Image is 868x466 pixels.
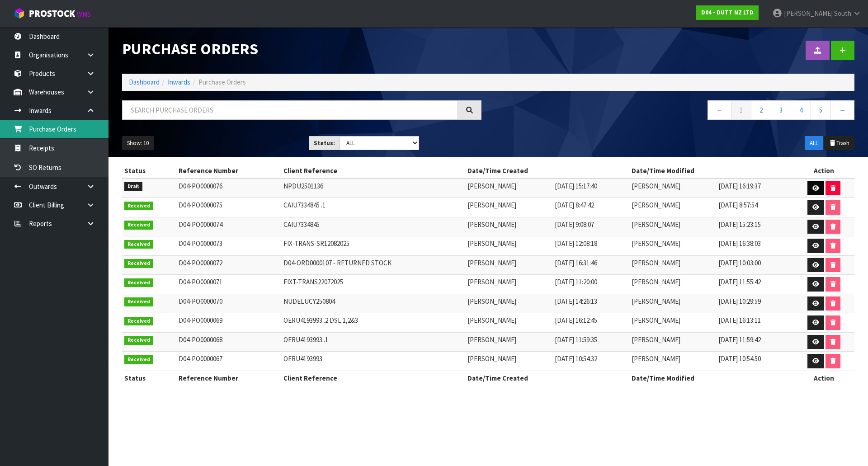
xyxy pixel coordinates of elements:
[555,182,597,190] span: [DATE] 15:17:40
[281,217,465,236] td: CAIU7334845
[176,313,281,333] td: D04-PO0000069
[176,198,281,217] td: D04-PO0000075
[495,100,854,122] nav: Page navigation
[467,182,516,190] span: [PERSON_NAME]
[281,313,465,333] td: OERU4193993 .2 DSL 1,2&3
[176,371,281,385] th: Reference Number
[124,355,153,364] span: Received
[29,8,75,19] span: ProStock
[176,294,281,313] td: D04-PO0000070
[124,336,153,345] span: Received
[830,100,854,120] a: →
[122,136,154,151] button: Show: 10
[124,259,153,268] span: Received
[176,236,281,256] td: D04-PO0000073
[176,255,281,275] td: D04-PO0000072
[632,259,680,267] span: [PERSON_NAME]
[176,217,281,236] td: D04-PO0000074
[77,10,91,19] small: WMS
[467,354,516,363] span: [PERSON_NAME]
[632,220,680,229] span: [PERSON_NAME]
[122,371,176,385] th: Status
[718,278,761,286] span: [DATE] 11:55:42
[124,202,153,211] span: Received
[467,239,516,248] span: [PERSON_NAME]
[751,100,771,120] a: 2
[124,297,153,306] span: Received
[122,164,176,178] th: Status
[124,278,153,287] span: Received
[124,317,153,326] span: Received
[793,164,854,178] th: Action
[555,259,597,267] span: [DATE] 16:31:46
[465,371,629,385] th: Date/Time Created
[718,182,761,190] span: [DATE] 16:19:37
[281,275,465,294] td: FIXT-TRANS22072025
[718,239,761,248] span: [DATE] 16:38:03
[555,354,597,363] span: [DATE] 10:54:32
[555,239,597,248] span: [DATE] 12:08:18
[718,335,761,344] span: [DATE] 11:59:42
[701,9,754,16] strong: D04 - DUTT NZ LTD
[122,41,481,57] h1: Purchase Orders
[805,136,823,151] button: ALL
[124,240,153,249] span: Received
[467,259,516,267] span: [PERSON_NAME]
[555,278,597,286] span: [DATE] 11:20:00
[281,164,465,178] th: Client Reference
[467,201,516,209] span: [PERSON_NAME]
[718,297,761,306] span: [DATE] 10:29:59
[465,164,629,178] th: Date/Time Created
[281,371,465,385] th: Client Reference
[14,8,25,19] img: cube-alt.png
[281,352,465,371] td: OERU4193993
[467,278,516,286] span: [PERSON_NAME]
[629,371,793,385] th: Date/Time Modified
[811,100,831,120] a: 5
[555,335,597,344] span: [DATE] 11:59:35
[632,335,680,344] span: [PERSON_NAME]
[708,100,731,120] a: ←
[281,255,465,275] td: D04-ORD0000107 - RETURNED STOCK
[555,201,594,209] span: [DATE] 8:47:42
[176,164,281,178] th: Reference Number
[281,179,465,198] td: NPDU2501136
[629,164,793,178] th: Date/Time Modified
[467,220,516,229] span: [PERSON_NAME]
[632,278,680,286] span: [PERSON_NAME]
[731,100,751,120] a: 1
[198,78,246,86] span: Purchase Orders
[122,100,458,120] input: Search purchase orders
[467,316,516,325] span: [PERSON_NAME]
[555,297,597,306] span: [DATE] 14:26:13
[176,352,281,371] td: D04-PO0000067
[718,316,761,325] span: [DATE] 16:13:11
[632,201,680,209] span: [PERSON_NAME]
[834,9,851,18] span: South
[555,220,594,229] span: [DATE] 9:08:07
[467,297,516,306] span: [PERSON_NAME]
[124,221,153,230] span: Received
[124,182,142,191] span: Draft
[632,182,680,190] span: [PERSON_NAME]
[718,354,761,363] span: [DATE] 10:54:50
[784,9,833,18] span: [PERSON_NAME]
[281,294,465,313] td: NUDELUCY250804
[632,354,680,363] span: [PERSON_NAME]
[632,297,680,306] span: [PERSON_NAME]
[467,335,516,344] span: [PERSON_NAME]
[718,201,758,209] span: [DATE] 8:57:54
[314,139,335,147] strong: Status:
[176,179,281,198] td: D04-PO0000076
[168,78,190,86] a: Inwards
[632,239,680,248] span: [PERSON_NAME]
[718,259,761,267] span: [DATE] 10:03:00
[718,220,761,229] span: [DATE] 15:23:15
[129,78,160,86] a: Dashboard
[281,332,465,352] td: OERU4193993 .1
[771,100,791,120] a: 3
[824,136,854,151] button: Trash
[791,100,811,120] a: 4
[632,316,680,325] span: [PERSON_NAME]
[281,236,465,256] td: FIX-TRANS-SR12082025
